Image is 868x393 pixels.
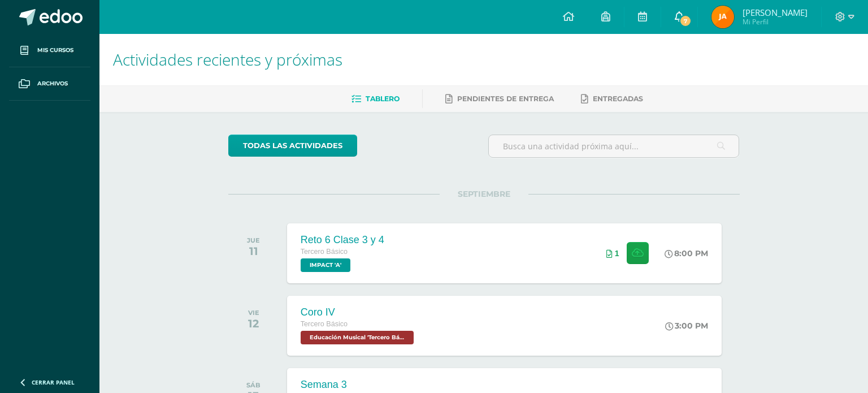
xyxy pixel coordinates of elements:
span: Educación Musical 'Tercero Básico A' [301,331,414,344]
span: Tercero Básico [301,248,348,256]
div: 11 [247,244,260,258]
span: 7 [679,15,692,27]
div: Archivos entregados [606,249,619,258]
img: d6c924e78e07f97eb8a1938b4075917f.png [711,6,734,28]
a: Entregadas [581,90,643,108]
span: Actividades recientes y próximas [113,49,342,70]
div: SÁB [246,381,261,389]
div: 8:00 PM [665,248,708,258]
a: Tablero [351,90,400,108]
input: Busca una actividad próxima aquí... [489,135,739,157]
span: 1 [615,249,619,258]
div: Reto 6 Clase 3 y 4 [301,234,384,246]
div: Coro IV [301,306,416,318]
a: todas las Actividades [228,135,357,157]
div: 12 [248,317,259,330]
span: SEPTIEMBRE [440,189,528,199]
span: [PERSON_NAME] [743,7,808,18]
div: 3:00 PM [665,321,708,331]
span: Tablero [366,94,400,103]
span: Mi Perfil [743,17,808,27]
span: Entregadas [593,94,643,103]
span: Tercero Básico [301,320,348,328]
span: Pendientes de entrega [457,94,554,103]
div: Semana 3 [301,379,416,391]
a: Pendientes de entrega [445,90,554,108]
span: IMPACT 'A' [301,258,350,272]
div: VIE [248,309,259,317]
span: Cerrar panel [32,378,75,386]
span: Archivos [37,79,68,88]
a: Mis cursos [9,34,90,67]
a: Archivos [9,67,90,101]
div: JUE [247,236,260,244]
span: Mis cursos [37,46,73,55]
